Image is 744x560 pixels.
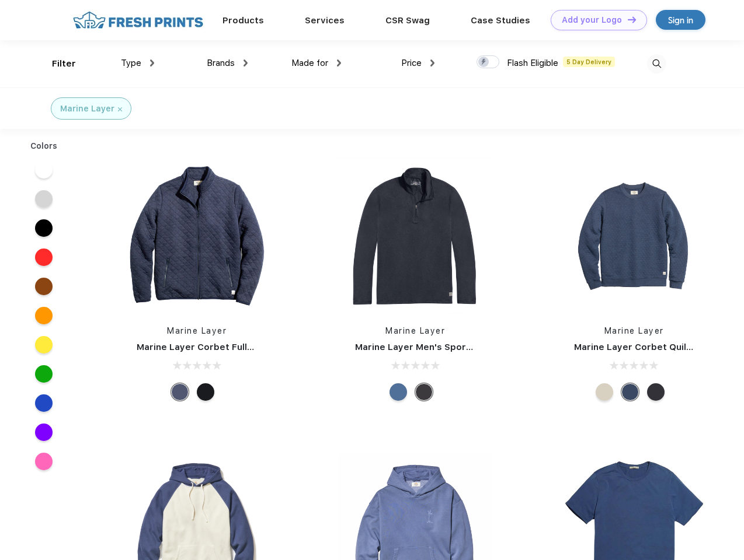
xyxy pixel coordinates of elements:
div: Colors [22,140,67,152]
div: Black [197,383,214,401]
div: Filter [52,57,76,71]
a: Sign in [656,10,705,30]
div: Deep Denim [390,383,407,401]
img: dropdown.png [337,60,341,66]
img: fo%20logo%202.webp [69,10,207,30]
img: dropdown.png [430,60,434,66]
img: dropdown.png [244,60,248,66]
a: CSR Swag [385,15,430,26]
img: func=resize&h=266 [338,158,493,313]
span: Type [121,58,141,68]
span: Flash Eligible [507,58,558,68]
a: Marine Layer Corbet Full-Zip Jacket [137,342,298,352]
span: Brands [207,58,235,68]
div: Oat Heather [596,383,613,401]
div: Sign in [668,13,693,27]
div: Charcoal [415,383,433,401]
div: Navy [171,383,189,401]
img: func=resize&h=266 [557,158,712,313]
a: Marine Layer [385,326,445,335]
a: Marine Layer Men's Sport Quarter Zip [355,342,524,352]
img: DT [628,16,636,23]
div: Add your Logo [562,15,622,25]
span: Made for [291,58,328,68]
a: Marine Layer [167,326,227,335]
a: Services [305,15,345,26]
img: func=resize&h=266 [119,158,274,313]
img: desktop_search.svg [647,54,666,73]
img: filter_cancel.svg [118,107,122,111]
div: Charcoal [647,383,665,401]
div: Navy Heather [621,383,639,401]
a: Products [222,15,264,26]
a: Marine Layer [604,326,664,335]
span: Price [401,58,422,68]
span: 5 Day Delivery [563,57,615,67]
img: dropdown.png [150,60,154,66]
div: Marine Layer [60,103,114,115]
